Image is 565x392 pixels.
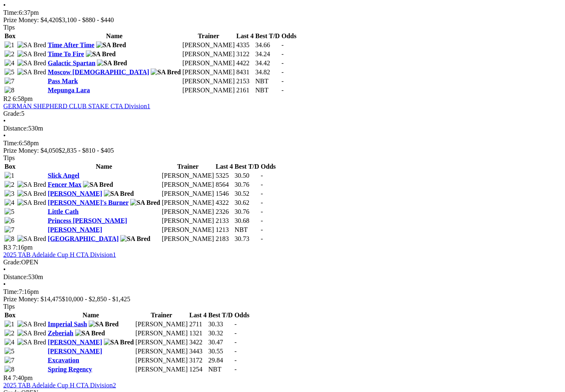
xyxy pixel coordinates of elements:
td: 30.73 [234,235,260,243]
span: - [261,208,263,215]
span: 7:40pm [13,374,33,381]
td: [PERSON_NAME] [182,86,235,94]
td: [PERSON_NAME] [161,226,214,234]
td: 30.47 [208,338,233,346]
td: 2183 [215,235,233,243]
a: [PERSON_NAME] [48,348,102,355]
th: Odds [260,163,276,171]
span: Tips [3,303,15,310]
img: SA Bred [96,41,126,49]
span: - [281,41,283,48]
td: 34.66 [255,41,280,49]
td: [PERSON_NAME] [161,199,214,207]
td: 30.50 [234,172,260,180]
span: R4 [3,374,11,381]
td: 3122 [236,50,254,58]
td: 4422 [236,59,254,67]
img: SA Bred [17,235,46,243]
td: [PERSON_NAME] [135,320,188,328]
span: - [261,226,263,233]
a: 2025 TAB Adelaide Cup H CTA Division1 [3,251,116,258]
div: 6:37pm [3,9,562,16]
td: 8564 [215,181,233,189]
div: 530m [3,273,562,281]
div: 7:16pm [3,288,562,296]
td: [PERSON_NAME] [161,208,214,216]
td: 8431 [236,68,254,76]
img: 5 [5,348,14,355]
img: SA Bred [97,60,127,67]
a: Galactic Spartan [48,60,95,66]
span: - [234,348,237,355]
a: Fencer Max [48,181,81,188]
a: Little Cath [48,208,78,215]
td: 2133 [215,217,233,225]
a: Princess [PERSON_NAME] [48,217,127,224]
span: • [3,266,6,273]
a: [GEOGRAPHIC_DATA] [48,235,119,242]
td: [PERSON_NAME] [161,217,214,225]
img: SA Bred [120,235,150,243]
td: NBT [208,365,233,374]
th: Trainer [182,32,235,40]
img: 2 [5,330,14,337]
td: 30.33 [208,320,233,328]
td: [PERSON_NAME] [182,41,235,49]
span: - [261,181,263,188]
img: SA Bred [17,60,46,67]
span: • [3,117,6,124]
img: 1 [5,41,14,49]
img: 5 [5,69,14,76]
td: 3443 [189,347,207,355]
span: - [261,199,263,206]
span: - [234,330,237,337]
span: Distance: [3,273,28,280]
img: SA Bred [104,190,134,197]
span: Grade: [3,259,21,266]
img: 2 [5,50,14,58]
span: - [261,235,263,242]
img: SA Bred [151,69,181,76]
img: 7 [5,357,14,364]
img: 7 [5,226,14,234]
td: [PERSON_NAME] [135,338,188,346]
td: 30.76 [234,181,260,189]
div: 530m [3,125,562,132]
td: NBT [255,77,280,85]
a: GERMAN SHEPHERD CLUB STAKE CTA Division1 [3,103,150,110]
td: [PERSON_NAME] [161,172,214,180]
span: - [234,321,237,328]
th: Best T/D [208,311,233,319]
span: 6:58pm [13,95,33,102]
td: 4322 [215,199,233,207]
div: OPEN [3,259,562,266]
span: R2 [3,95,11,102]
a: Slick Angel [48,172,79,179]
td: 5325 [215,172,233,180]
span: Time: [3,9,19,16]
td: 34.24 [255,50,280,58]
th: Last 4 [236,32,254,40]
th: Odds [281,32,296,40]
img: SA Bred [17,339,46,346]
a: Excavation [48,357,79,364]
th: Name [47,311,134,319]
td: 30.76 [234,208,260,216]
td: 30.52 [234,190,260,198]
a: 2025 TAB Adelaide Cup H CTA Division2 [3,382,116,389]
td: 1546 [215,190,233,198]
img: 1 [5,321,14,328]
span: $3,100 - $880 - $440 [59,16,114,23]
img: 6 [5,217,14,225]
span: - [281,50,283,57]
span: $10,000 - $2,850 - $1,425 [62,296,131,303]
a: Mepunga Lara [48,87,90,94]
td: 30.62 [234,199,260,207]
img: 8 [5,366,14,373]
th: Odds [234,311,250,319]
td: 1321 [189,329,207,337]
td: [PERSON_NAME] [161,181,214,189]
img: SA Bred [17,181,46,188]
img: 1 [5,172,14,179]
span: - [281,60,283,66]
